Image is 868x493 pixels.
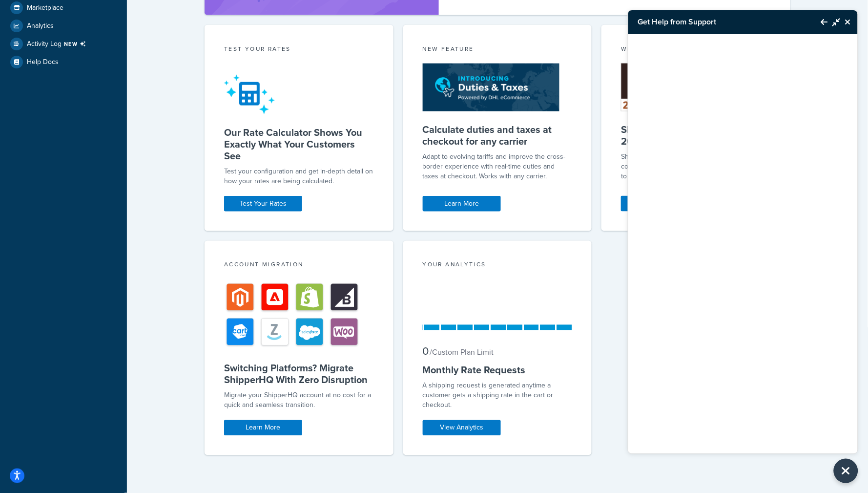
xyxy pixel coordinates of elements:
button: Minimize Resource Center [828,11,841,33]
a: View Analytics [423,420,501,436]
a: Learn More [423,196,501,212]
button: Close Resource Center [834,459,858,483]
a: Learn More [224,420,302,436]
div: Your Analytics [423,260,573,272]
a: Learn More [621,196,699,212]
h5: Calculate duties and taxes at checkout for any carrier [423,124,573,147]
li: [object Object] [7,35,120,53]
div: Test your configuration and get in-depth detail on how your rates are being calculated. [224,167,374,186]
span: Marketplace [27,4,63,12]
span: NEW [64,40,90,48]
div: Test your rates [224,44,374,56]
iframe: Chat Widget [628,34,858,453]
button: Close Resource Center [841,16,858,28]
span: Help Docs [27,58,59,66]
h5: Our Rate Calculator Shows You Exactly What Your Customers See [224,127,374,162]
p: ShipperHQ is honored to be recognized for our collaboration, responsiveness, and commitment to UP... [621,152,771,181]
div: Migrate your ShipperHQ account at no cost for a quick and seamless transition. [224,391,374,410]
div: What's New [621,44,771,56]
span: Activity Log [27,38,90,50]
h3: Get Help from Support [628,10,811,34]
div: New Feature [423,44,573,56]
span: Analytics [27,22,54,30]
small: / Custom Plan Limit [430,347,494,358]
a: Analytics [7,17,120,35]
div: A shipping request is generated anytime a customer gets a shipping rate in the cart or checkout. [423,381,573,410]
div: Account Migration [224,260,374,272]
span: 0 [423,343,429,360]
a: Help Docs [7,53,120,71]
h5: ShipperHQ Receives UPS Ready® 2025 Premier Partner Award [621,124,771,147]
h5: Switching Platforms? Migrate ShipperHQ With Zero Disruption [224,363,374,386]
p: Adapt to evolving tariffs and improve the cross-border experience with real-time duties and taxes... [423,152,573,181]
a: Activity LogNEW [7,35,120,53]
h5: Monthly Rate Requests [423,364,573,376]
a: Test Your Rates [224,196,302,212]
button: Back to Resource Center [811,11,828,33]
